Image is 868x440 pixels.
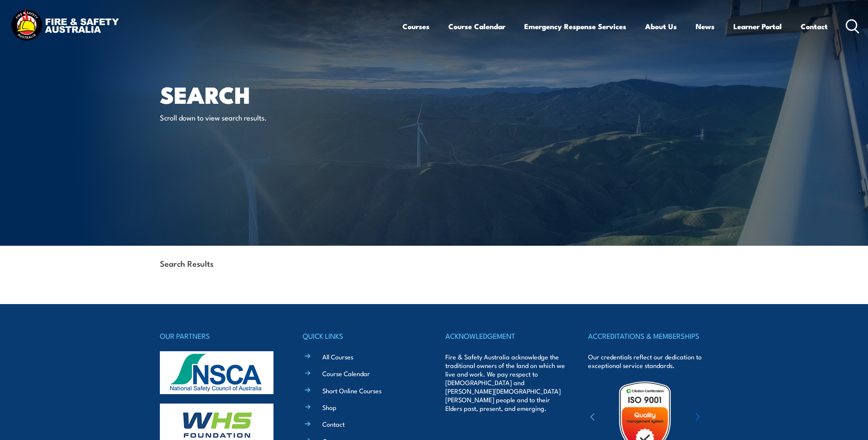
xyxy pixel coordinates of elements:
h4: ACCREDITATIONS & MEMBERSHIPS [588,330,708,342]
h4: ACKNOWLEDGEMENT [445,330,565,342]
a: Emergency Response Services [524,15,626,38]
a: Learner Portal [733,15,782,38]
strong: Search Results [160,257,213,269]
a: All Courses [322,352,353,361]
h4: QUICK LINKS [303,330,423,342]
a: Shop [322,403,336,412]
a: Course Calendar [322,369,370,378]
a: News [696,15,715,38]
a: Courses [402,15,429,38]
p: Fire & Safety Australia acknowledge the traditional owners of the land on which we live and work.... [445,353,565,413]
h4: OUR PARTNERS [160,330,280,342]
img: nsca-logo-footer [160,351,273,394]
a: Short Online Courses [322,386,381,395]
img: ewpa-logo [683,403,757,433]
a: About Us [645,15,677,38]
a: Contact [322,419,345,428]
p: Our credentials reflect our dedication to exceptional service standards. [588,353,708,370]
h1: Search [160,84,372,104]
a: Course Calendar [448,15,505,38]
p: Scroll down to view search results. [160,112,316,122]
a: Contact [801,15,828,38]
